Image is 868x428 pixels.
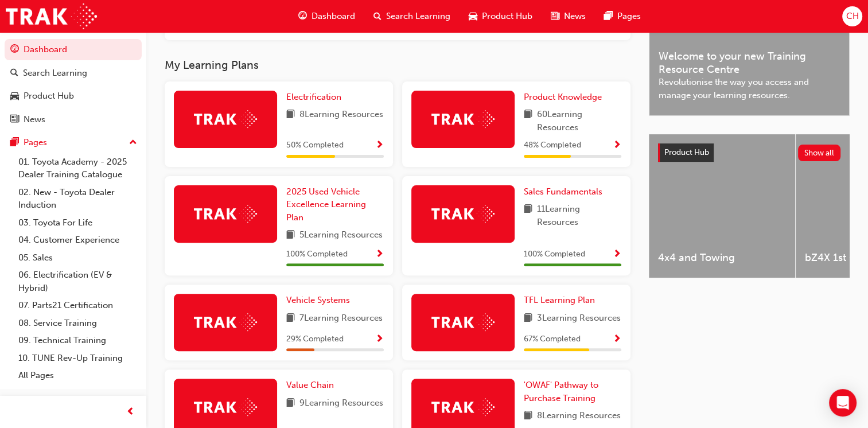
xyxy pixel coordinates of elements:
[431,205,495,223] img: Trak
[14,297,142,314] a: 07. Parts21 Certification
[431,398,495,416] img: Trak
[537,203,621,228] span: 11 Learning Resources
[14,231,142,249] a: 04. Customer Experience
[5,85,142,107] a: Product Hub
[460,5,542,28] a: car-iconProduct Hub
[617,10,641,23] span: Pages
[286,185,384,224] a: 2025 Used Vehicle Excellence Learning Plan
[829,389,857,417] div: Open Intercom Messenger
[659,50,840,76] span: Welcome to your new Training Resource Centre
[6,3,97,29] img: Trak
[5,109,142,130] a: News
[286,379,338,392] a: Value Chain
[194,110,257,128] img: Trak
[664,147,709,157] span: Product Hub
[537,108,621,134] span: 60 Learning Resources
[846,10,858,23] span: CH
[14,153,142,184] a: 01. Toyota Academy - 2025 Dealer Training Catalogue
[5,39,142,60] a: Dashboard
[604,9,613,24] span: pages-icon
[286,333,344,346] span: 29 % Completed
[375,141,384,151] span: Show Progress
[14,314,142,332] a: 08. Service Training
[126,405,135,419] span: prev-icon
[659,76,840,102] span: Revolutionise the way you access and manage your learning resources.
[364,5,460,28] a: search-iconSearch Learning
[798,145,841,161] button: Show all
[14,367,142,384] a: All Pages
[375,332,384,347] button: Show Progress
[286,91,346,104] a: Electrification
[14,214,142,232] a: 03. Toyota For Life
[24,136,47,149] div: Pages
[613,141,621,151] span: Show Progress
[375,334,384,345] span: Show Progress
[286,294,355,307] a: Vehicle Systems
[299,108,383,122] span: 8 Learning Resources
[286,108,295,122] span: book-icon
[5,63,142,84] a: Search Learning
[658,143,840,162] a: Product HubShow all
[24,113,45,126] div: News
[14,266,142,297] a: 06. Electrification (EV & Hybrid)
[373,9,382,24] span: search-icon
[595,5,650,28] a: pages-iconPages
[286,248,348,261] span: 100 % Completed
[14,332,142,349] a: 09. Technical Training
[524,108,532,134] span: book-icon
[286,139,344,152] span: 50 % Completed
[613,250,621,260] span: Show Progress
[542,5,595,28] a: news-iconNews
[14,184,142,214] a: 02. New - Toyota Dealer Induction
[524,203,532,228] span: book-icon
[286,295,350,305] span: Vehicle Systems
[10,68,18,79] span: search-icon
[299,228,383,243] span: 5 Learning Resources
[524,380,598,403] span: 'OWAF' Pathway to Purchase Training
[299,312,383,326] span: 7 Learning Resources
[613,332,621,347] button: Show Progress
[375,247,384,262] button: Show Progress
[431,110,495,128] img: Trak
[23,67,87,80] div: Search Learning
[10,91,19,102] span: car-icon
[524,186,602,197] span: Sales Fundamentals
[194,398,257,416] img: Trak
[524,295,595,305] span: TFL Learning Plan
[842,6,862,26] button: CH
[649,134,795,278] a: 4x4 and Towing
[5,132,142,153] button: Pages
[524,92,602,102] span: Product Knowledge
[524,91,606,104] a: Product Knowledge
[289,5,364,28] a: guage-iconDashboard
[165,59,630,72] h3: My Learning Plans
[658,251,786,264] span: 4x4 and Towing
[524,294,600,307] a: TFL Learning Plan
[375,138,384,153] button: Show Progress
[524,248,585,261] span: 100 % Completed
[537,409,621,423] span: 8 Learning Resources
[286,396,295,411] span: book-icon
[286,380,334,390] span: Value Chain
[10,115,19,125] span: news-icon
[551,9,559,24] span: news-icon
[482,10,532,23] span: Product Hub
[524,312,532,326] span: book-icon
[469,9,477,24] span: car-icon
[613,334,621,345] span: Show Progress
[299,396,383,411] span: 9 Learning Resources
[129,135,137,150] span: up-icon
[613,138,621,153] button: Show Progress
[524,409,532,423] span: book-icon
[14,249,142,267] a: 05. Sales
[286,312,295,326] span: book-icon
[524,139,581,152] span: 48 % Completed
[613,247,621,262] button: Show Progress
[375,250,384,260] span: Show Progress
[194,205,257,223] img: Trak
[312,10,355,23] span: Dashboard
[10,138,19,148] span: pages-icon
[298,9,307,24] span: guage-icon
